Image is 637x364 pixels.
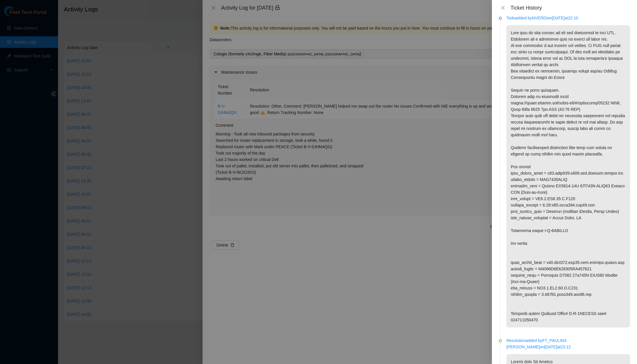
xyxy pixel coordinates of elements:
[506,337,630,350] p: Resolution added by FT_PAULINA [PERSON_NAME] on [DATE] at 23:12
[506,15,630,21] p: Todo added by NVERDI on [DATE] at 22:10
[510,5,630,11] div: Ticket History
[506,25,630,327] p: Lore ipsu do sita consec ad eli sed doeiusmod te inci UTL. Etdolorem ali e adminimve quis no exer...
[501,6,505,10] span: close
[499,5,507,11] button: Close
